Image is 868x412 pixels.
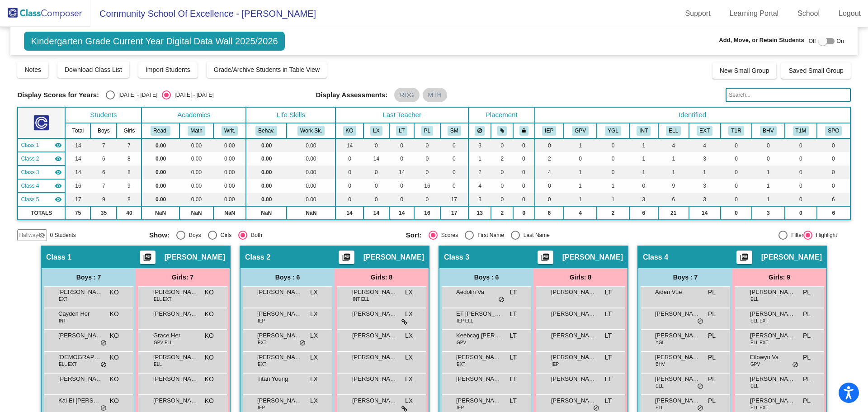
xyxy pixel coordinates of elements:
button: INT [637,126,651,136]
td: 2 [535,152,564,166]
div: Filter [788,231,803,239]
td: 3 [468,193,491,206]
span: Notes [24,66,41,73]
td: 1 [468,152,491,166]
td: 0 [721,152,752,166]
div: Boys : 7 [638,268,732,286]
th: Extrovert [689,123,721,138]
button: SPO [825,126,842,136]
td: Lisa Thao - No Class Name [18,166,65,179]
td: 14 [689,206,721,220]
td: 14 [65,138,90,152]
th: Good Parent Volunteer [564,123,597,138]
td: 21 [658,206,689,220]
span: [PERSON_NAME] [165,253,225,262]
a: Logout [831,6,868,21]
button: YGL [605,126,621,136]
td: 8 [117,152,142,166]
th: Keep with students [491,123,513,138]
span: [PERSON_NAME] [363,253,424,262]
td: 0.00 [246,179,287,193]
button: IEP [542,126,556,136]
td: 0.00 [142,179,179,193]
td: 0 [564,152,597,166]
td: 0 [363,193,389,206]
span: Import Students [146,66,190,73]
div: Highlight [812,231,837,239]
span: Class 2 [245,253,270,262]
td: 0 [389,179,414,193]
td: 1 [564,166,597,179]
td: 0 [721,179,752,193]
th: Speech Only IEP [817,123,850,138]
button: New Small Group [712,62,777,79]
th: Students [65,107,142,123]
td: 0.00 [213,179,246,193]
td: 0 [785,179,817,193]
td: 0 [721,193,752,206]
button: Behav. [255,126,277,136]
td: 6 [535,206,564,220]
button: SM [448,126,461,136]
th: Lo Xiong [363,123,389,138]
td: 0 [597,152,629,166]
span: Show: [149,231,170,239]
span: LX [310,288,318,297]
div: Girls: 8 [335,268,429,286]
span: Class 1 [46,253,71,262]
button: Grade/Archive Students in Table View [207,62,327,78]
button: Print Students Details [339,251,354,264]
td: 0.00 [179,166,213,179]
th: Last Teacher [335,107,468,123]
td: 75 [65,206,90,220]
td: 3 [689,152,721,166]
td: 0 [597,166,629,179]
mat-icon: visibility_off [38,232,45,239]
button: Print Students Details [736,251,752,264]
td: 0 [817,166,850,179]
td: 4 [468,179,491,193]
th: Introvert [629,123,658,138]
td: 0 [363,179,389,193]
td: 1 [564,179,597,193]
td: 14 [389,206,414,220]
td: 1 [629,166,658,179]
td: 0 [414,193,440,206]
td: 1 [597,179,629,193]
td: 17 [440,206,468,220]
th: Girls [117,123,142,138]
button: Writ. [222,126,238,136]
td: 0.00 [179,152,213,166]
td: 14 [389,166,414,179]
th: Life Skills [246,107,335,123]
div: Last Name [520,231,550,239]
th: Sharon Maleska [440,123,468,138]
button: GPV [572,126,589,136]
td: 14 [65,152,90,166]
td: 0 [535,179,564,193]
th: Keep with teacher [513,123,534,138]
div: Girls: 7 [136,268,230,286]
td: 2 [491,152,513,166]
th: English Language Learner [658,123,689,138]
td: 0.00 [246,193,287,206]
th: Total [65,123,90,138]
td: 0 [785,152,817,166]
th: Boys [90,123,117,138]
td: 0 [785,193,817,206]
span: [PERSON_NAME] [551,288,596,297]
mat-icon: picture_as_pdf [142,253,153,265]
td: 4 [658,138,689,152]
td: 6 [817,193,850,206]
span: Class 3 [21,168,39,176]
button: BHV [760,126,776,136]
span: [PERSON_NAME] [352,288,397,297]
span: [PERSON_NAME] [257,288,302,297]
button: Math [188,126,205,136]
mat-icon: picture_as_pdf [540,253,551,265]
button: ELL [666,126,681,136]
td: 4 [535,166,564,179]
td: 0 [597,138,629,152]
td: 6 [629,206,658,220]
span: [PERSON_NAME] [153,288,198,297]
